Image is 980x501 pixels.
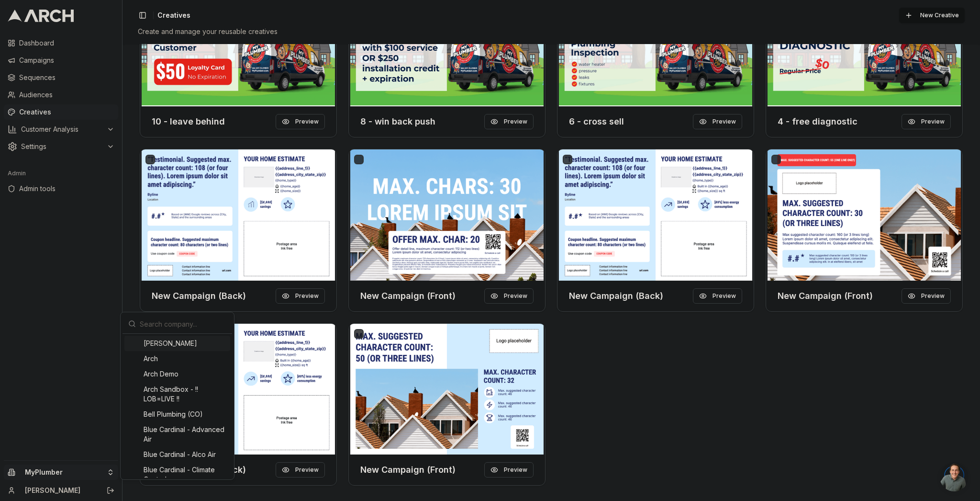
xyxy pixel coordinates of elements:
div: Blue Cardinal - Advanced Air [124,422,230,447]
input: Search company... [140,314,226,333]
div: [PERSON_NAME] [124,336,230,351]
div: Arch Sandbox - !! LOB=LIVE !! [124,382,230,407]
div: Arch [124,351,230,366]
div: Arch Demo [124,366,230,382]
div: Blue Cardinal - Alco Air [124,447,230,462]
div: Suggestions [122,334,232,478]
div: Bell Plumbing (CO) [124,407,230,422]
div: Blue Cardinal - Climate Control [124,462,230,487]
